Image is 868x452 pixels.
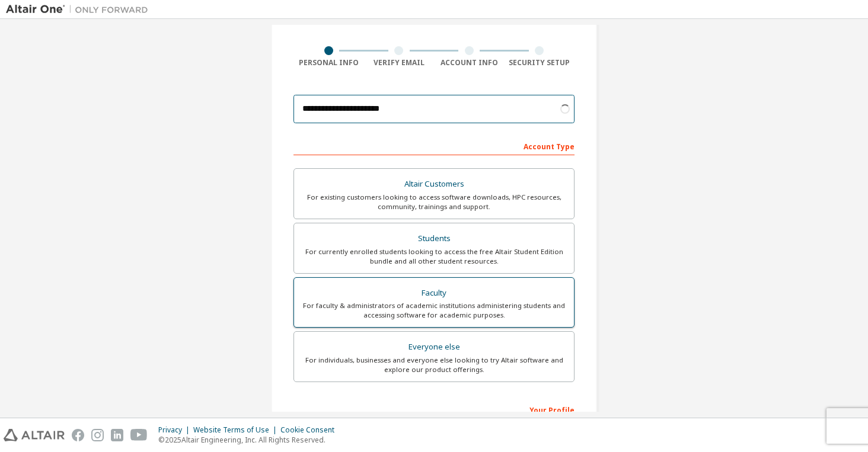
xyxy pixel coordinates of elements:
img: facebook.svg [72,429,84,441]
img: altair_logo.svg [4,429,65,441]
div: Altair Customers [301,176,567,193]
img: Altair One [6,4,154,15]
div: Verify Email [364,58,435,68]
p: © 2025 Altair Engineering, Inc. All Rights Reserved. [158,435,342,445]
div: Cookie Consent [280,425,342,435]
div: Students [301,230,567,247]
img: instagram.svg [91,429,104,441]
div: Website Terms of Use [193,425,280,435]
div: Privacy [158,425,193,435]
div: Security Setup [505,58,575,68]
div: Account Info [434,58,505,68]
div: Personal Info [293,58,364,68]
div: Everyone else [301,339,567,355]
div: For currently enrolled students looking to access the free Altair Student Edition bundle and all ... [301,247,567,266]
div: Faculty [301,285,567,302]
div: Your Profile [293,400,575,419]
img: youtube.svg [130,429,148,441]
img: linkedin.svg [111,429,123,441]
div: Account Type [293,136,575,155]
div: For faculty & administrators of academic institutions administering students and accessing softwa... [301,301,567,320]
div: For individuals, businesses and everyone else looking to try Altair software and explore our prod... [301,355,567,374]
div: For existing customers looking to access software downloads, HPC resources, community, trainings ... [301,193,567,211]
